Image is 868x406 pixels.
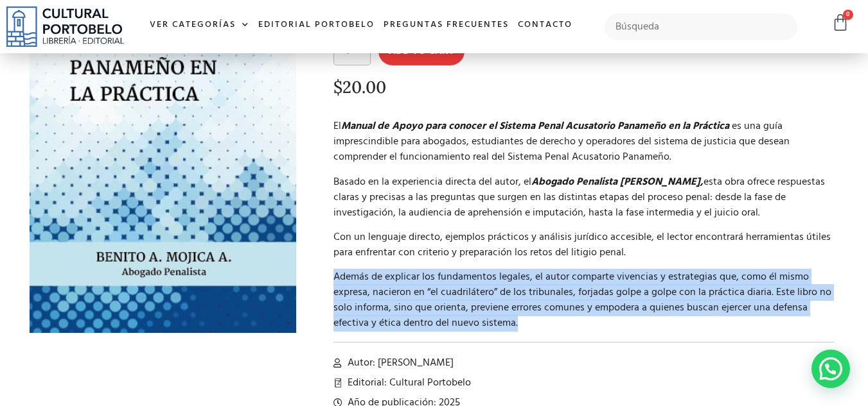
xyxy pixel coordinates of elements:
p: Además de explicar los fundamentos legales, el autor comparte vivencias y estrategias que, como é... [333,269,835,331]
a: 0 [831,13,849,32]
span: $ [333,76,342,97]
em: Manual de Apoyo para conocer el Sistema Penal Acusatorio Panameño en la Práctica [341,118,729,135]
span: Autor: [PERSON_NAME] [344,355,454,371]
input: Búsqueda [605,13,798,40]
span: 0 [843,10,853,20]
p: Con un lenguaje directo, ejemplos prácticos y análisis jurídico accesible, el lector encontrará h... [333,230,835,260]
p: El es una guía imprescindible para abogados, estudiantes de derecho y operadores del sistema de j... [333,119,835,165]
a: Editorial Portobelo [254,12,379,39]
span: Editorial: Cultural Portobelo [344,375,471,391]
p: Basado en la experiencia directa del autor, el esta obra ofrece respuestas claras y precisas a la... [333,174,835,221]
a: Preguntas frecuentes [379,12,513,39]
em: Abogado Penalista [PERSON_NAME], [531,174,704,190]
a: Ver Categorías [145,12,254,39]
bdi: 20.00 [333,76,386,97]
a: Contacto [513,12,577,39]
